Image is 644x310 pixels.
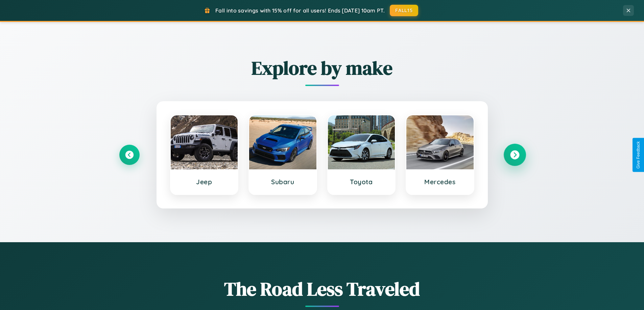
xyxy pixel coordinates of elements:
[119,276,525,302] h1: The Road Less Traveled
[335,178,388,186] h3: Toyota
[215,7,385,14] span: Fall into savings with 15% off for all users! Ends [DATE] 10am PT.
[413,178,467,186] h3: Mercedes
[177,178,231,186] h3: Jeep
[390,5,418,16] button: FALL15
[636,141,641,169] div: Give Feedback
[256,178,310,186] h3: Subaru
[119,55,525,81] h2: Explore by make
